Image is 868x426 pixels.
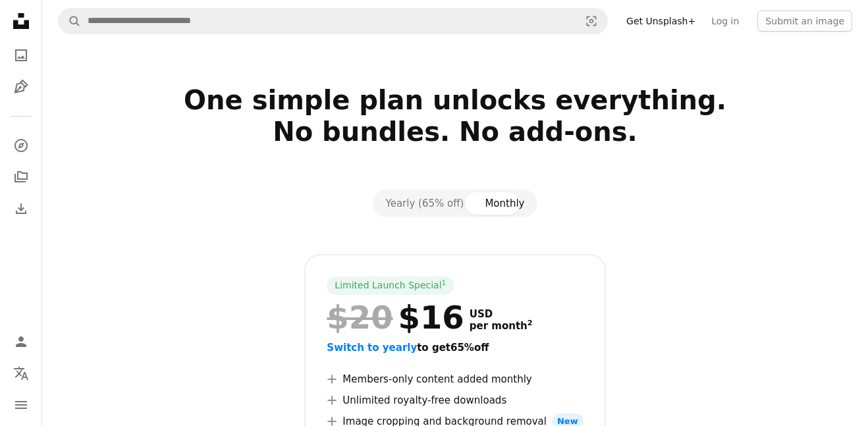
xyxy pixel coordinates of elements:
a: Explore [8,132,34,159]
button: Submit an image [757,11,852,32]
button: Language [8,360,34,386]
span: Switch to yearly [327,342,417,354]
button: Yearly (65% off) [375,192,475,215]
a: Log in / Sign up [8,329,34,355]
a: Collections [8,164,34,190]
sup: 1 [442,279,447,286]
a: Illustrations [8,74,34,100]
li: Members-only content added monthly [327,371,583,387]
button: Menu [8,392,34,418]
span: $20 [327,300,393,334]
span: per month [470,320,533,332]
li: Unlimited royalty-free downloads [327,392,583,408]
a: Get Unsplash+ [618,11,703,32]
h2: One simple plan unlocks everything. No bundles. No add-ons. [58,84,852,179]
a: 1 [439,279,449,292]
div: Limited Launch Special [327,277,454,295]
form: Find visuals sitewide [58,8,608,34]
button: Search Unsplash [59,9,81,34]
a: Home — Unsplash [8,8,34,37]
button: Switch to yearlyto get65%off [327,340,489,356]
a: Log in [703,11,747,32]
sup: 2 [528,319,533,327]
a: Photos [8,42,34,68]
span: USD [470,308,533,320]
button: Monthly [474,192,535,215]
button: Visual search [576,9,607,34]
div: $16 [327,300,464,334]
a: 2 [525,320,535,332]
a: Download History [8,196,34,222]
